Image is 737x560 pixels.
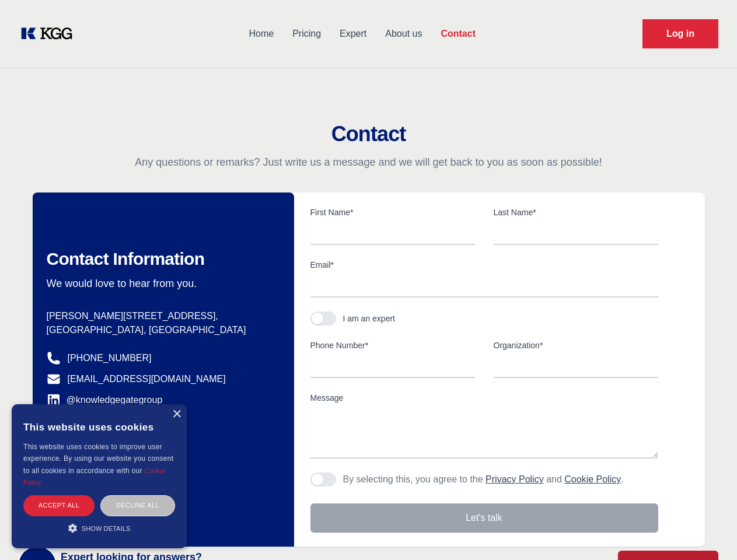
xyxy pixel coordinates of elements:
iframe: Chat Widget [679,504,737,560]
span: This website uses cookies to improve user experience. By using our website you consent to all coo... [23,443,173,475]
a: Pricing [283,19,330,49]
a: Contact [431,19,485,49]
span: Show details [82,525,131,532]
button: Let's talk [310,503,658,533]
p: We would love to hear from you. [47,276,275,290]
div: Show details [23,522,175,534]
p: [GEOGRAPHIC_DATA], [GEOGRAPHIC_DATA] [47,323,275,337]
div: Accept all [23,495,95,516]
a: Request Demo [642,19,718,48]
h2: Contact [14,123,723,146]
a: @knowledgegategroup [47,393,163,407]
h2: Contact Information [47,249,275,269]
p: [PERSON_NAME][STREET_ADDRESS], [47,309,275,323]
div: This website uses cookies [23,413,175,441]
a: About us [376,19,431,49]
div: I am an expert [343,313,396,324]
label: Phone Number* [310,339,475,351]
label: Message [310,392,658,404]
p: Any questions or remarks? Just write us a message and we will get back to you as soon as possible! [14,155,723,169]
label: Email* [310,259,658,271]
a: Expert [330,19,376,49]
a: KOL Knowledge Platform: Talk to Key External Experts (KEE) [19,24,82,43]
label: Last Name* [494,206,658,218]
a: Privacy Policy [485,474,544,484]
a: [EMAIL_ADDRESS][DOMAIN_NAME] [68,372,226,386]
a: Home [239,19,283,49]
label: Organization* [494,339,658,351]
div: Close [172,410,181,419]
a: Cookie Policy [23,467,166,486]
a: Cookie Policy [564,474,621,484]
div: Decline all [100,495,175,516]
p: By selecting this, you agree to the and . [343,473,624,487]
label: First Name* [310,206,475,218]
a: [PHONE_NUMBER] [68,351,152,365]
